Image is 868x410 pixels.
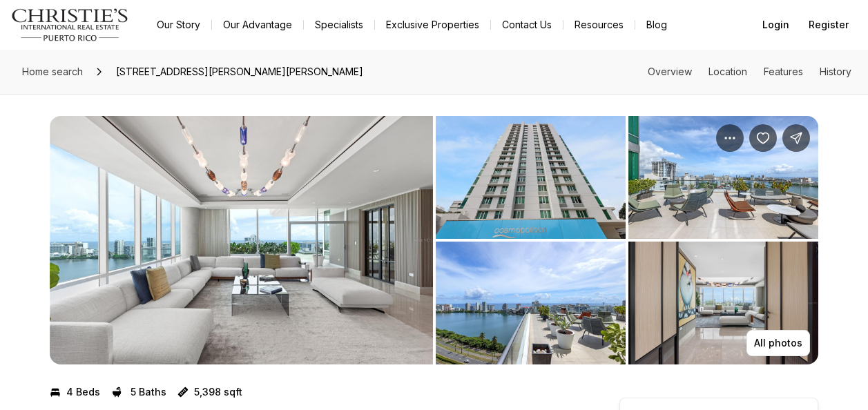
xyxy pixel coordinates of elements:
button: Contact Us [491,15,563,35]
p: 5 Baths [131,387,166,398]
button: View image gallery [628,116,818,239]
p: 5,398 sqft [194,387,242,398]
button: View image gallery [436,116,626,239]
li: 2 of 13 [436,116,819,364]
button: All photos [746,330,810,356]
button: Login [754,11,798,39]
button: 5 Baths [111,381,166,403]
a: Specialists [304,15,374,35]
a: Exclusive Properties [375,15,490,35]
button: Share Property: 555 MONSERRATE [782,124,810,152]
button: View image gallery [436,242,626,364]
a: Our Story [146,15,211,35]
p: 4 Beds [66,387,100,398]
button: View image gallery [628,242,818,364]
nav: Page section menu [648,66,851,77]
a: Skip to: Features [764,66,803,77]
button: Property options [716,124,744,152]
a: Resources [563,15,635,35]
img: logo [11,8,129,41]
span: Home search [22,66,83,77]
span: [STREET_ADDRESS][PERSON_NAME][PERSON_NAME] [110,61,369,83]
a: Our Advantage [212,15,303,35]
li: 1 of 13 [50,116,433,364]
a: Skip to: Location [708,66,747,77]
a: Blog [635,15,678,35]
div: Listing Photos [50,116,818,364]
a: Home search [17,61,88,83]
p: All photos [754,338,802,349]
button: Save Property: 555 MONSERRATE [749,124,777,152]
span: Register [809,19,849,30]
span: Login [762,19,789,30]
a: Skip to: Overview [648,66,692,77]
button: View image gallery [50,116,433,364]
button: Register [800,11,857,39]
a: Skip to: History [820,66,851,77]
